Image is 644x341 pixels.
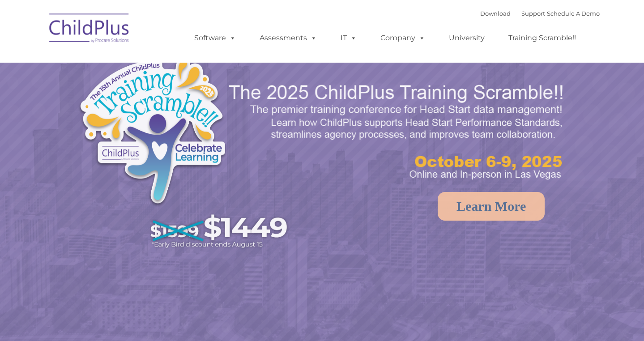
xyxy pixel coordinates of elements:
[547,10,600,17] a: Schedule A Demo
[438,192,545,221] a: Learn More
[371,29,434,47] a: Company
[332,29,366,47] a: IT
[480,10,511,17] a: Download
[521,10,545,17] a: Support
[499,29,585,47] a: Training Scramble!!
[480,10,600,17] font: |
[185,29,245,47] a: Software
[440,29,494,47] a: University
[251,29,326,47] a: Assessments
[45,7,134,52] img: ChildPlus by Procare Solutions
